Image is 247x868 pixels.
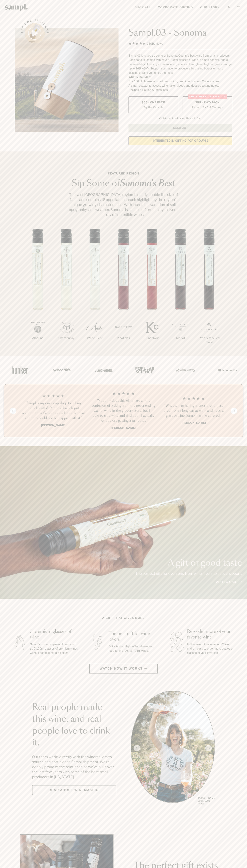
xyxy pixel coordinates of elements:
li: 6 / 7 [166,229,195,352]
img: Sampl.03 - Sonoma [15,28,119,132]
h3: “Whether I'm having friends over or just tired from a long day at work and need a glass of wine, ... [161,403,226,418]
h3: Re-order more of your favorite wine [187,629,236,640]
li: 4 / 7 [109,229,138,352]
small: Try the Capsule [143,105,163,109]
img: Sampl logo [5,4,28,11]
h1: Sampl.03 - Sonoma [128,28,232,38]
h3: 7 premium glasses of wine [30,629,79,640]
div: slide 1 [131,691,215,806]
p: Merlot [166,336,195,340]
span: Reviews [152,42,163,45]
p: Sampl's tasting capsule allows you to try 7 100ml glasses of premium wines without committing to ... [30,642,79,655]
a: Shop All [133,4,153,11]
a: Corporate Gifting [156,4,195,11]
p: Pinot Noir [138,336,166,340]
ul: carousel [131,691,215,806]
li: A smart coaster to access winemaker videos and detailed tasting notes. [128,84,232,88]
img: Artboard_1_c8cd28af-0030-4af1-819c-248e302c7f06_x450.png [9,362,31,378]
a: Our Story [198,4,221,11]
p: Fall in love with a wine, or 7? We make it easy to order more bottles or glasses of your favorites. [187,642,236,655]
p: Gift a tasting flight of hand-selected, hard-to-find [US_STATE] wines. [109,644,157,653]
img: Artboard_7_5b34974b-f019-449e-91fb-745f8d0877ee_x450.png [216,362,238,378]
em: Sonoma's Best [120,179,175,188]
p: A gift of good taste [135,559,242,567]
li: 5 / 7 [138,229,166,352]
li: 7x - 100ml glasses of small production, premium Sonoma County wines [128,79,232,84]
b: [PERSON_NAME] [41,424,65,427]
li: 3 / 7 [81,229,109,352]
p: Featured Region [66,171,181,176]
small: Perfect For 2-4 Tastings [192,105,223,109]
li: 7 / 7 [195,229,223,356]
a: Read about Winemakers [32,785,116,795]
p: [PERSON_NAME] Sutro, Sutro Wines [198,797,215,805]
div: 140Reviews [128,41,163,46]
h3: The best gift for wine lovers [109,631,157,642]
h2: Real people made this wine, and real people love to drink it. [32,702,116,749]
p: Chardonnay [52,336,81,340]
p: Albarino [24,336,52,340]
a: Add to cart [216,580,242,584]
div: Sampl.03 lets you try some of Sonoma County's best wine from small producers. Each capsule comes ... [128,54,232,75]
span: $88 - Two Pack [195,101,220,104]
li: Recipes & Pairing Suggestions [128,88,232,92]
p: Proprietary Red Blend [195,336,223,345]
p: The perfect gift for everyone from wine lovers to casual sippers. [135,571,242,576]
li: 1 / 7 [24,229,52,352]
li: 1 / 4 [21,391,86,430]
span: $55 - One Pack [142,101,165,104]
p: Pinot Noir [109,336,138,340]
img: Artboard_5_7fdae55a-36fd-43f7-8bfd-f74a06a2878e_x450.png [92,362,114,378]
p: Our team works directly with the winemakers to source and bottle each Sampl shipment. We’re deepl... [32,754,116,779]
button: Sold Out [128,124,232,132]
p: The vast [GEOGRAPHIC_DATA] region is nearly double the size of Napa and contains 18 appellations,... [66,192,181,217]
span: 140 [147,42,152,45]
img: Artboard_6_04f9a106-072f-468a-bdd7-f11783b05722_x450.png [51,362,72,378]
button: Previous slide [10,408,16,414]
li: 2 / 7 [52,229,81,352]
b: [PERSON_NAME] [111,426,136,430]
img: Artboard_3_0b291449-6e8c-4d07-b2c2-3f3601a19cd1_x450.png [175,362,196,378]
img: Artboard_4_28b4d326-c26e-48f9-9c80-911f17d6414e_x450.png [133,362,155,378]
strong: What’s Included: [128,76,151,79]
h2: A gift that gives more [102,616,145,620]
a: interested in gifting for groups? [128,136,232,145]
p: White Blend [81,336,109,340]
button: Watch how it works [89,664,158,674]
h3: “Not only does this eliminate all the confusion of picking from the never ending wall of wine in ... [91,398,156,423]
button: See how it works [25,23,45,43]
li: 2 / 4 [91,391,156,430]
h2: Sip Some of [66,179,181,188]
li: Christmas Sale Pricing Shown In Cart [157,117,203,120]
li: 3 / 4 [161,391,226,430]
h3: “Sampl is my one-stop shop for all my birthday gifts! Our best friends just received their Sampl ... [21,401,86,421]
div: Christmas SALE! Save 20% [188,94,227,99]
b: [PERSON_NAME] [182,421,206,425]
button: Next slide [231,408,237,414]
